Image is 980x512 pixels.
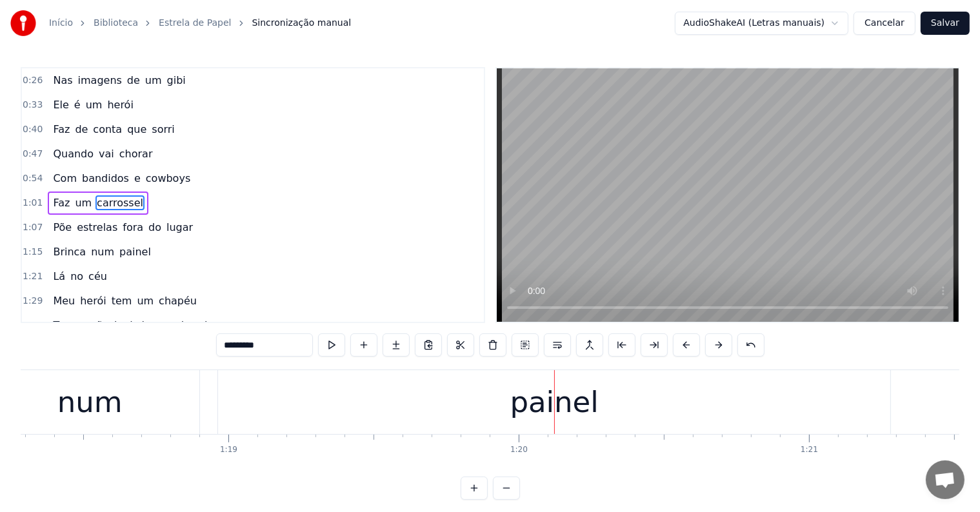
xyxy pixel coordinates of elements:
[90,244,115,259] span: num
[74,195,93,210] span: um
[85,97,104,112] span: um
[52,244,87,259] span: Brinca
[145,171,192,186] span: cowboys
[52,318,75,333] span: Tem
[126,122,148,137] span: que
[52,269,66,284] span: Lá
[23,270,43,283] span: 1:21
[23,99,43,112] span: 0:33
[52,73,74,88] span: Nas
[23,319,43,332] span: 1:36
[95,195,145,210] span: carrossel
[106,97,134,112] span: herói
[52,97,70,112] span: Ele
[23,221,43,234] span: 1:07
[159,17,231,30] a: Estrela de Papel
[52,293,76,308] span: Meu
[77,73,123,88] span: imagens
[147,220,163,235] span: do
[135,293,155,308] span: um
[52,122,71,137] span: Faz
[23,172,43,185] span: 0:54
[23,123,43,136] span: 0:40
[137,318,152,333] span: do
[23,197,43,210] span: 1:01
[74,122,89,137] span: de
[921,12,970,35] button: Salvar
[252,17,352,30] span: Sincronização manual
[23,74,43,87] span: 0:26
[10,10,36,36] img: youka
[801,445,818,455] div: 1:21
[220,445,237,455] div: 1:19
[79,293,107,308] span: herói
[133,171,142,186] span: e
[118,244,152,259] span: painel
[23,246,43,259] span: 1:15
[92,122,123,137] span: conta
[157,293,198,308] span: chapéu
[52,195,71,210] span: Faz
[118,146,154,161] span: chorar
[49,17,73,30] a: Início
[926,460,965,499] a: Bate-papo aberto
[52,146,95,161] span: Quando
[52,171,78,186] span: Com
[97,146,115,161] span: vai
[23,295,43,308] span: 1:29
[150,122,175,137] span: sorri
[110,293,134,308] span: tem
[165,220,194,235] span: lugar
[78,318,87,333] span: o
[510,380,599,424] div: painel
[94,17,138,30] a: Biblioteca
[155,318,215,333] span: vagabundo
[49,17,351,30] nav: breadcrumb
[69,269,85,284] span: no
[81,171,130,186] span: bandidos
[52,220,73,235] span: Põe
[854,12,915,35] button: Cancelar
[144,73,163,88] span: um
[73,97,82,112] span: é
[510,445,528,455] div: 1:20
[57,380,123,424] div: num
[90,318,110,333] span: cão
[121,220,145,235] span: fora
[166,73,187,88] span: gibi
[87,269,108,284] span: céu
[75,220,119,235] span: estrelas
[126,73,141,88] span: de
[113,318,134,333] span: leal
[23,148,43,161] span: 0:47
